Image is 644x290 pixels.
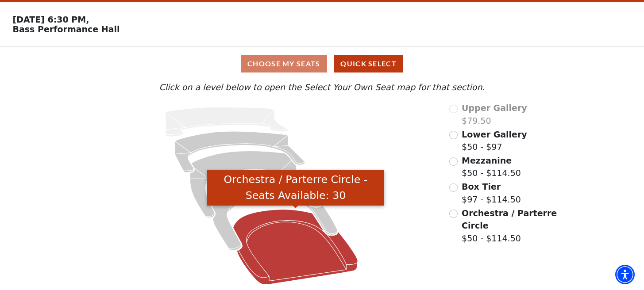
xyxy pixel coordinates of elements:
div: Accessibility Menu [615,265,635,284]
button: Quick Select [334,55,403,72]
span: Lower Gallery [462,130,527,139]
label: $50 - $97 [462,128,527,153]
path: Orchestra / Parterre Circle - Seats Available: 30 [233,210,358,285]
span: Mezzanine [462,156,512,165]
label: $50 - $114.50 [462,154,521,179]
label: $79.50 [462,102,527,127]
label: $97 - $114.50 [462,180,521,206]
input: Mezzanine$50 - $114.50 [449,157,458,166]
input: Lower Gallery$50 - $97 [449,131,458,139]
span: Orchestra / Parterre Circle [462,208,557,231]
input: Orchestra / Parterre Circle$50 - $114.50 [449,210,458,218]
p: Click on a level below to open the Select Your Own Seat map for that section. [87,81,557,94]
label: $50 - $114.50 [462,207,557,245]
span: Box Tier [462,182,501,191]
div: Orchestra / Parterre Circle - Seats Available: 30 [207,170,384,206]
path: Upper Gallery - Seats Available: 0 [165,107,288,137]
input: Box Tier$97 - $114.50 [449,183,458,192]
span: Upper Gallery [462,103,527,113]
path: Lower Gallery - Seats Available: 95 [175,131,305,172]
